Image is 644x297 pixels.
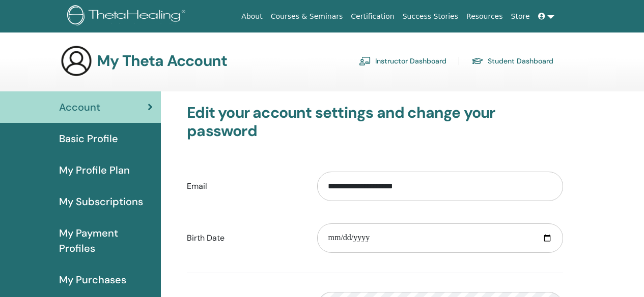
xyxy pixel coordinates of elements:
h3: Edit your account settings and change your password [187,104,563,140]
a: Resources [462,7,507,26]
span: Basic Profile [59,131,118,146]
a: Instructor Dashboard [359,53,446,69]
label: Email [179,177,310,196]
span: My Subscriptions [59,194,143,209]
img: generic-user-icon.jpg [60,45,93,77]
a: Student Dashboard [471,53,553,69]
span: My Purchases [59,272,126,287]
a: Success Stories [399,7,462,26]
h3: My Theta Account [97,52,227,70]
span: My Profile Plan [59,162,130,178]
img: chalkboard-teacher.svg [359,56,371,65]
label: Birth Date [179,228,310,248]
span: My Payment Profiles [59,225,153,256]
a: Courses & Seminars [267,7,347,26]
img: logo.png [67,5,189,28]
span: Account [59,100,100,115]
a: About [237,7,266,26]
img: graduation-cap.svg [471,57,484,65]
a: Store [507,7,534,26]
a: Certification [347,7,398,26]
